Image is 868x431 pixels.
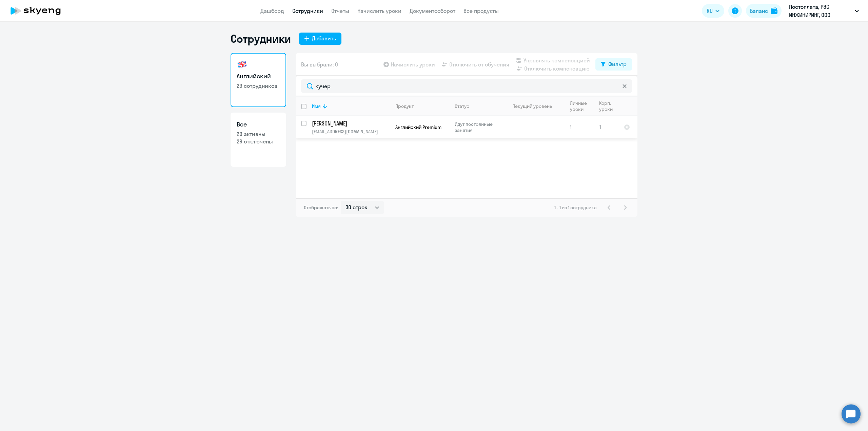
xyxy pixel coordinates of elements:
[455,103,501,109] div: Статус
[237,138,280,145] p: 29 отключены
[595,58,632,71] button: Фильтр
[507,103,564,109] div: Текущий уровень
[707,7,713,15] span: RU
[599,100,618,112] div: Корп. уроки
[455,121,501,133] p: Идут постоянные занятия
[599,100,614,112] div: Корп. уроки
[746,4,782,18] button: Балансbalance
[312,34,336,42] div: Добавить
[237,72,280,81] h3: Английский
[570,100,593,112] div: Личные уроки
[357,7,401,14] a: Начислить уроки
[786,3,862,19] button: Постоплата, РЭС ИНЖИНИРИНГ, ООО
[750,7,768,15] div: Баланс
[301,79,632,93] input: Поиск по имени, email, продукту или статусу
[395,103,414,109] div: Продукт
[231,53,286,107] a: Английский29 сотрудников
[312,129,390,135] p: [EMAIL_ADDRESS][DOMAIN_NAME]
[789,3,852,19] p: Постоплата, РЭС ИНЖИНИРИНГ, ООО
[312,103,321,109] div: Имя
[513,103,552,109] div: Текущий уровень
[237,59,248,70] img: english
[594,116,618,138] td: 1
[554,204,597,211] span: 1 - 1 из 1 сотрудника
[301,60,338,68] span: Вы выбрали: 0
[260,7,284,14] a: Дашборд
[331,7,349,14] a: Отчеты
[395,124,441,130] span: Английский Premium
[312,120,390,127] a: [PERSON_NAME]
[237,82,280,90] p: 29 сотрудников
[231,32,291,45] h1: Сотрудники
[231,113,286,167] a: Все29 активны29 отключены
[312,103,390,109] div: Имя
[292,7,323,14] a: Сотрудники
[565,116,594,138] td: 1
[455,103,469,109] div: Статус
[237,130,280,138] p: 29 активны
[395,103,449,109] div: Продукт
[463,7,499,14] a: Все продукты
[702,4,724,18] button: RU
[608,60,627,68] div: Фильтр
[237,120,280,129] h3: Все
[299,33,341,45] button: Добавить
[312,120,389,127] p: [PERSON_NAME]
[771,7,777,14] img: balance
[304,204,338,211] span: Отображать по:
[570,100,589,112] div: Личные уроки
[410,7,455,14] a: Документооборот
